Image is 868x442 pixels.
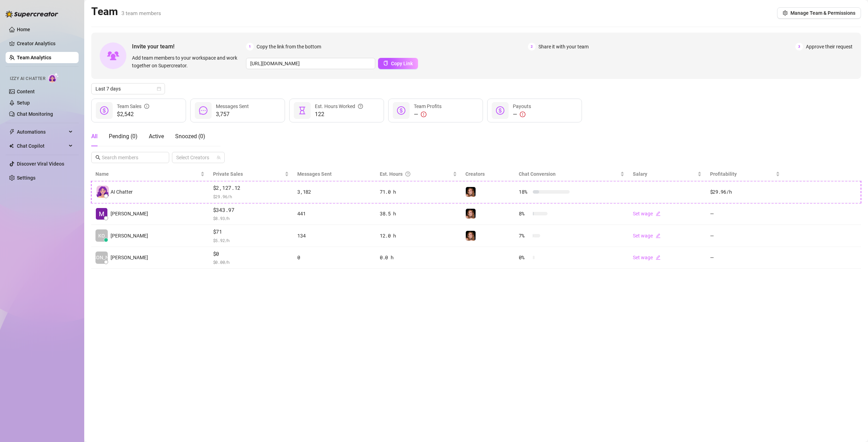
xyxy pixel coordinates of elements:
[17,55,51,60] a: Team Analytics
[378,58,418,69] button: Copy Link
[17,126,67,138] span: Automations
[17,27,30,32] a: Home
[17,175,35,181] a: Settings
[213,228,289,236] span: $71
[783,11,788,15] span: setting
[706,225,784,247] td: —
[633,171,647,177] span: Salary
[111,232,148,240] span: [PERSON_NAME]
[397,106,405,115] span: dollar-circle
[519,254,530,261] span: 0 %
[95,170,199,178] span: Name
[380,210,457,217] div: 38.5 h
[213,250,289,258] span: $0
[519,171,556,177] span: Chat Conversion
[315,102,363,110] div: Est. Hours Worked
[216,110,249,119] span: 3,757
[199,106,207,115] span: message
[111,188,133,196] span: AI Chatter
[121,10,161,16] span: 3 team members
[391,61,413,66] span: Copy Link
[656,233,661,238] span: edit
[213,206,289,214] span: $343.97
[777,7,861,19] button: Manage Team & Permissions
[297,171,332,177] span: Messages Sent
[297,254,371,261] div: 0
[466,209,476,219] img: Mochi
[117,110,149,119] span: $2,542
[414,110,442,119] div: —
[298,106,306,115] span: hourglass
[528,43,536,51] span: 2
[513,103,531,109] span: Payouts
[297,232,371,240] div: 134
[844,418,861,435] iframe: Intercom live chat
[95,155,100,160] span: search
[132,42,246,51] span: Invite your team!
[315,110,363,119] span: 122
[17,161,64,167] a: Discover Viral Videos
[17,140,67,152] span: Chat Copilot
[91,167,209,181] th: Name
[706,203,784,225] td: —
[380,170,451,178] div: Est. Hours
[102,154,159,161] input: Search members
[213,259,289,266] span: $ 0.00 /h
[96,208,107,220] img: Melty Mochi
[157,87,161,91] span: calendar
[216,103,249,109] span: Messages Sent
[91,5,161,18] h2: Team
[656,255,661,260] span: edit
[175,133,205,140] span: Snoozed ( 0 )
[520,112,525,117] span: exclamation-circle
[795,43,803,51] span: 3
[414,103,442,109] span: Team Profits
[213,193,289,200] span: $ 29.96 /h
[519,188,530,196] span: 18 %
[149,133,164,140] span: Active
[213,237,289,244] span: $ 5.92 /h
[466,231,476,241] img: Mochi
[297,188,371,196] div: 3,182
[217,155,221,160] span: team
[519,232,530,240] span: 7 %
[132,54,243,69] span: Add team members to your workspace and work together on Supercreator.
[710,188,780,196] div: $29.96 /h
[633,233,661,239] a: Set wageedit
[380,232,457,240] div: 12.0 h
[513,110,531,119] div: —
[9,143,14,148] img: Chat Copilot
[6,11,58,18] img: logo-BBDzfeDw.svg
[91,132,98,141] div: All
[17,38,73,49] a: Creator Analytics
[109,132,138,141] div: Pending ( 0 )
[246,43,254,51] span: 1
[97,186,109,198] img: izzy-ai-chatter-avatar-DDCN_rTZ.svg
[17,89,35,94] a: Content
[117,102,149,110] div: Team Sales
[421,112,426,117] span: exclamation-circle
[111,254,148,261] span: [PERSON_NAME]
[257,43,321,51] span: Copy the link from the bottom
[98,232,105,240] span: KO
[380,254,457,261] div: 0.0 h
[144,102,149,110] span: info-circle
[9,129,15,135] span: thunderbolt
[111,210,148,217] span: [PERSON_NAME]
[213,184,289,192] span: $2,127.12
[17,111,53,117] a: Chat Monitoring
[48,73,59,83] img: AI Chatter
[383,61,388,66] span: copy
[519,210,530,217] span: 8 %
[213,215,289,222] span: $ 8.93 /h
[496,106,504,115] span: dollar-circle
[405,170,410,178] span: question-circle
[806,43,853,51] span: Approve their request
[656,211,661,216] span: edit
[461,167,515,181] th: Creators
[706,247,784,269] td: —
[10,75,45,82] span: Izzy AI Chatter
[95,83,161,94] span: Last 7 days
[633,211,661,216] a: Set wageedit
[100,106,108,115] span: dollar-circle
